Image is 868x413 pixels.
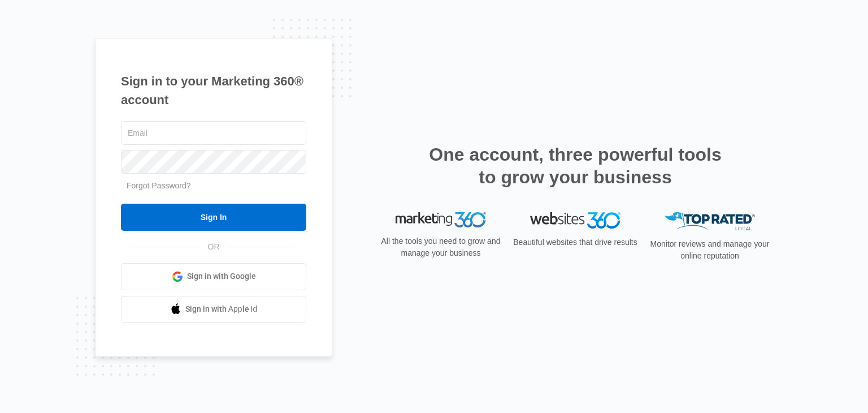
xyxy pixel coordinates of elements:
p: All the tools you need to grow and manage your business [377,235,504,259]
input: Sign In [121,204,306,231]
h2: One account, three powerful tools to grow your business [426,143,725,188]
a: Sign in with Google [121,263,306,290]
p: Monitor reviews and manage your online reputation [646,238,773,262]
a: Sign in with Apple Id [121,296,306,323]
img: Top Rated Local [665,212,755,231]
a: Forgot Password? [127,181,191,190]
span: Sign in with Google [187,270,256,282]
h1: Sign in to your Marketing 360® account [121,72,306,109]
img: Websites 360 [530,212,620,229]
span: OR [200,241,228,253]
input: Email [121,121,306,145]
p: Beautiful websites that drive results [512,236,639,248]
img: Marketing 360 [396,212,486,228]
span: Sign in with Apple Id [185,303,258,315]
